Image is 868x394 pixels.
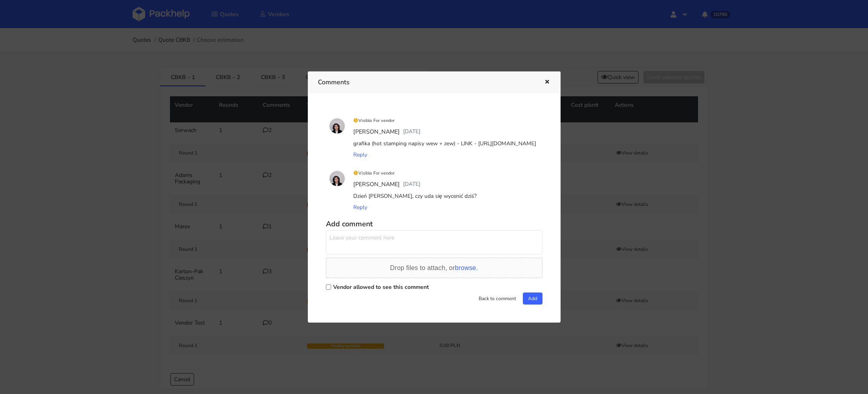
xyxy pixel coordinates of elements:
div: [PERSON_NAME] [352,126,401,138]
h5: Add comment [326,219,542,229]
button: Add [523,292,542,305]
span: Reply [353,151,367,158]
span: Reply [353,203,367,211]
div: grafika (hot stamping napisy wew + zew) - LINK - [URL][DOMAIN_NAME] [352,138,539,149]
small: Visible For vendor [353,170,395,176]
h3: Comments [318,77,532,88]
button: Back to comment [473,292,521,305]
span: browse. [455,264,478,271]
div: [DATE] [401,126,422,138]
div: Dzień [PERSON_NAME], czy uda się wycenić dziś? [352,191,539,202]
div: [DATE] [401,179,422,191]
label: Vendor allowed to see this comment [333,283,429,291]
div: [PERSON_NAME] [352,179,401,191]
span: Drop files to attach, or [390,264,478,271]
img: EAIyIRU0dAq65ppaJAwWYtlGmUWQIa1qVSd.jpg [330,118,345,134]
img: EAIyIRU0dAq65ppaJAwWYtlGmUWQIa1qVSd.jpg [330,171,345,186]
small: Visible For vendor [353,118,395,124]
